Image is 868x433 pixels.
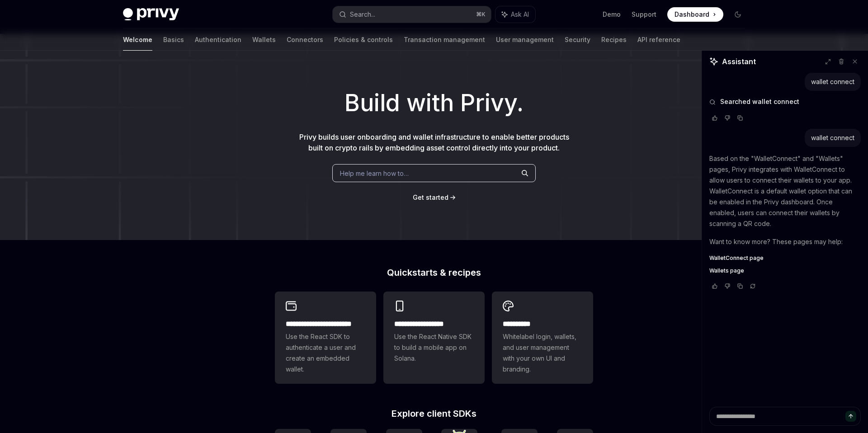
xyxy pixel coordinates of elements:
[709,267,744,274] span: Wallets page
[123,29,152,51] a: Welcome
[404,29,485,51] a: Transaction management
[163,29,184,51] a: Basics
[731,7,745,22] button: Toggle dark mode
[722,56,756,67] span: Assistant
[709,254,861,262] a: WalletConnect page
[496,29,554,51] a: User management
[709,97,861,106] button: Searched wallet connect
[709,267,861,274] a: Wallets page
[287,29,323,51] a: Connectors
[632,10,656,19] a: Support
[252,29,276,51] a: Wallets
[495,6,535,23] button: Ask AI
[476,11,486,18] span: ⌘ K
[845,411,856,422] button: Send message
[413,193,448,201] span: Get started
[709,153,861,229] p: Based on the "WalletConnect" and "Wallets" pages, Privy integrates with WalletConnect to allow us...
[413,193,448,202] a: Get started
[299,132,569,152] span: Privy builds user onboarding and wallet infrastructure to enable better products built on crypto ...
[720,97,799,106] span: Searched wallet connect
[492,292,593,384] a: **** *****Whitelabel login, wallets, and user management with your own UI and branding.
[811,77,854,86] div: wallet connect
[286,331,365,375] span: Use the React SDK to authenticate a user and create an embedded wallet.
[123,8,179,21] img: dark logo
[14,85,854,121] h1: Build with Privy.
[511,10,529,19] span: Ask AI
[350,9,375,20] div: Search...
[503,331,582,375] span: Whitelabel login, wallets, and user management with your own UI and branding.
[603,10,621,19] a: Demo
[667,7,723,22] a: Dashboard
[334,29,393,51] a: Policies & controls
[394,331,474,364] span: Use the React Native SDK to build a mobile app on Solana.
[195,29,241,51] a: Authentication
[275,268,593,277] h2: Quickstarts & recipes
[709,236,861,247] p: Want to know more? These pages may help:
[709,254,764,262] span: WalletConnect page
[383,292,485,384] a: **** **** **** ***Use the React Native SDK to build a mobile app on Solana.
[675,10,709,19] span: Dashboard
[811,133,854,142] div: wallet connect
[333,6,491,23] button: Search...⌘K
[340,169,409,178] span: Help me learn how to…
[565,29,590,51] a: Security
[637,29,680,51] a: API reference
[275,409,593,418] h2: Explore client SDKs
[601,29,627,51] a: Recipes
